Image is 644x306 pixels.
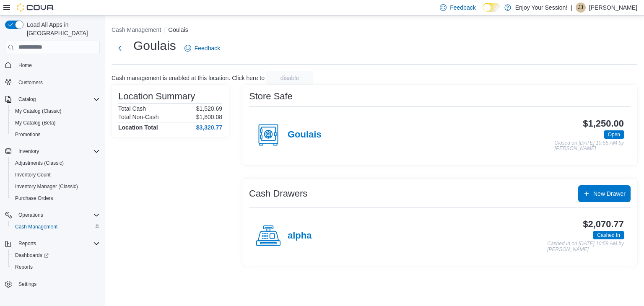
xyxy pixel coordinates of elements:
span: Operations [15,210,100,220]
p: Closed on [DATE] 10:55 AM by [PERSON_NAME] [555,140,624,152]
a: Settings [15,279,40,289]
span: Reports [15,264,33,270]
button: Catalog [15,94,39,104]
span: disable [280,74,299,82]
span: Cashed In [597,231,620,239]
h3: Store Safe [249,91,293,101]
p: $1,520.69 [196,105,222,112]
button: My Catalog (Beta) [8,117,103,129]
span: Load All Apps in [GEOGRAPHIC_DATA] [23,21,100,37]
button: Reports [15,239,39,249]
span: Catalog [18,96,36,103]
h4: Goulais [288,130,322,140]
button: disable [266,71,313,85]
span: Inventory [18,148,39,155]
p: [PERSON_NAME] [589,3,637,13]
button: Inventory [2,145,103,157]
span: Inventory Count [12,170,100,180]
button: Cash Management [8,221,103,233]
h4: alpha [288,231,312,241]
h3: Cash Drawers [249,189,307,199]
h6: Total Cash [118,105,146,112]
span: Promotions [12,130,100,140]
span: Cash Management [12,222,100,232]
span: Home [18,62,32,69]
div: Jacqueline Jones [576,3,586,13]
button: Operations [15,210,47,220]
p: | [571,3,572,13]
span: My Catalog (Beta) [15,119,56,126]
span: Customers [15,77,100,88]
button: Reports [2,238,103,249]
p: Enjoy Your Session! [515,3,568,13]
span: My Catalog (Classic) [15,108,62,114]
button: Inventory Manager (Classic) [8,181,103,192]
span: Promotions [15,131,41,138]
a: Inventory Manager (Classic) [12,182,81,192]
a: Reports [12,262,36,272]
h6: Total Non-Cash [118,114,159,120]
button: Catalog [2,93,103,105]
span: Inventory Manager (Classic) [12,182,100,192]
h3: Location Summary [118,91,195,101]
input: Dark Mode [483,3,500,12]
a: My Catalog (Classic) [12,106,65,116]
h3: $2,070.77 [583,219,624,229]
button: My Catalog (Classic) [8,105,103,117]
a: Adjustments (Classic) [12,158,67,168]
p: $1,800.08 [196,114,222,120]
span: Purchase Orders [12,193,100,203]
span: Cashed In [593,231,624,239]
span: New Drawer [593,189,626,198]
span: Open [604,130,624,139]
button: Goulais [168,26,188,33]
span: Reports [15,239,100,249]
button: Inventory Count [8,169,103,181]
button: Settings [2,278,103,290]
span: Dark Mode [483,12,483,12]
button: Promotions [8,129,103,140]
span: My Catalog (Beta) [12,118,100,128]
span: Home [15,60,100,70]
button: New Drawer [578,185,631,202]
h3: $1,250.00 [583,119,624,129]
h4: Location Total [118,124,158,131]
span: Adjustments (Classic) [12,158,100,168]
span: Purchase Orders [15,195,53,202]
a: Dashboards [8,249,103,261]
button: Next [112,40,128,57]
nav: An example of EuiBreadcrumbs [112,26,637,36]
a: Purchase Orders [12,193,57,203]
a: Home [15,60,35,70]
button: Purchase Orders [8,192,103,204]
span: JJ [578,3,583,13]
a: Inventory Count [12,170,54,180]
span: Open [608,131,620,138]
a: Customers [15,78,46,88]
a: Cash Management [12,222,61,232]
button: Customers [2,76,103,88]
a: Promotions [12,130,44,140]
a: Feedback [181,40,223,57]
span: Inventory Count [15,171,51,178]
button: Cash Management [112,26,161,33]
span: Reports [18,240,36,247]
span: Dashboards [12,250,100,260]
p: Cash management is enabled at this location. Click here to [112,75,265,81]
button: Home [2,59,103,71]
span: Feedback [195,44,220,52]
span: Catalog [15,94,100,104]
span: Operations [18,212,43,218]
span: Reports [12,262,100,272]
h1: Goulais [133,37,176,54]
button: Reports [8,261,103,273]
span: Cash Management [15,223,57,230]
button: Inventory [15,146,42,156]
span: Dashboards [15,252,49,259]
button: Adjustments (Classic) [8,157,103,169]
span: Feedback [450,3,475,12]
img: Cova [17,3,55,12]
span: Settings [15,279,100,289]
span: Settings [18,281,36,288]
span: Customers [18,79,43,86]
